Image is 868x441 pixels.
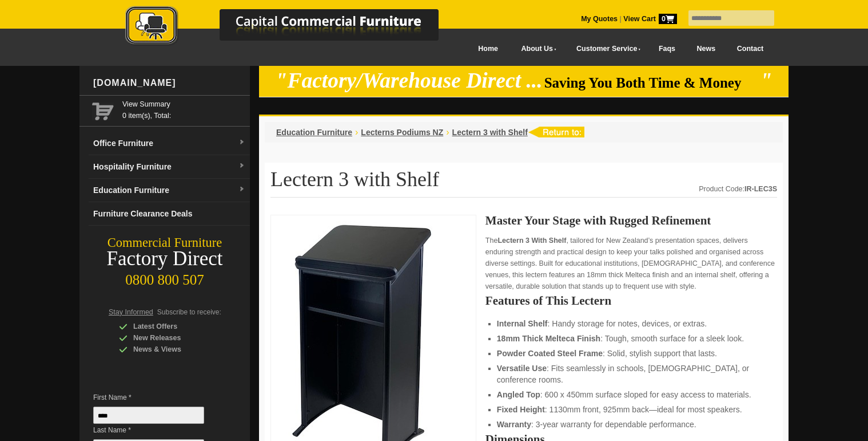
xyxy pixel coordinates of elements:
[79,251,250,267] div: Factory Direct
[744,185,777,193] strong: IR-LEC3S
[485,295,777,306] h2: Features of This Lectern
[93,424,221,436] span: Last Name *
[497,318,766,329] li: : Handy storage for notes, devices, or extras.
[276,128,352,137] a: Education Furniture
[509,36,564,62] a: About Us
[726,36,774,62] a: Contact
[157,308,221,316] span: Subscribe to receive:
[699,183,777,195] div: Product Code:
[497,349,603,358] strong: Powder Coated Steel Frame
[94,6,494,48] img: Capital Commercial Furniture Logo
[238,139,245,146] img: dropdown
[544,75,759,90] span: Saving You Both Time & Money
[270,168,777,198] h1: Lectern 3 with Shelf
[623,15,677,23] strong: View Cart
[497,333,766,344] li: : Tough, smooth surface for a sleek look.
[89,155,250,179] a: Hospitality Furnituredropdown
[238,186,245,193] img: dropdown
[648,36,686,62] a: Faqs
[497,419,766,430] li: : 3-year warranty for dependable performance.
[93,392,221,403] span: First Name *
[89,202,250,226] a: Furniture Clearance Deals
[497,363,766,385] li: : Fits seamlessly in schools, [DEMOGRAPHIC_DATA], or conference rooms.
[109,308,153,316] span: Stay Informed
[528,127,584,137] img: return to
[119,321,228,332] div: Latest Offers
[89,179,250,202] a: Education Furnituredropdown
[761,69,773,92] em: "
[497,420,531,429] strong: Warranty
[119,344,228,355] div: News & Views
[686,36,726,62] a: News
[89,66,250,100] div: [DOMAIN_NAME]
[94,6,494,51] a: Capital Commercial Furniture Logo
[122,99,245,110] a: View Summary
[497,364,547,373] strong: Versatile Use
[446,127,449,138] li: ›
[497,389,766,400] li: : 600 x 450mm surface sloped for easy access to materials.
[659,14,677,24] span: 0
[622,15,677,23] a: View Cart0
[122,99,245,120] span: 0 item(s), Total:
[497,404,766,415] li: : 1130mm front, 925mm back—ideal for most speakers.
[79,235,250,251] div: Commercial Furniture
[485,235,777,292] p: The , tailored for New Zealand’s presentation spaces, delivers enduring strength and practical de...
[119,332,228,344] div: New Releases
[497,390,540,399] strong: Angled Top
[497,348,766,359] li: : Solid, stylish support that lasts.
[89,132,250,155] a: Office Furnituredropdown
[93,407,204,424] input: First Name *
[497,405,545,414] strong: Fixed Height
[497,237,566,245] strong: Lectern 3 With Shelf
[355,127,358,138] li: ›
[276,69,543,92] em: "Factory/Warehouse Direct ...
[497,319,548,328] strong: Internal Shelf
[581,15,618,23] a: My Quotes
[497,334,600,343] strong: 18mm Thick Melteca Finish
[361,128,443,137] a: Lecterns Podiums NZ
[564,36,648,62] a: Customer Service
[452,128,528,137] a: Lectern 3 with Shelf
[485,215,777,226] h2: Master Your Stage with Rugged Refinement
[79,266,250,288] div: 0800 800 507
[238,163,245,170] img: dropdown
